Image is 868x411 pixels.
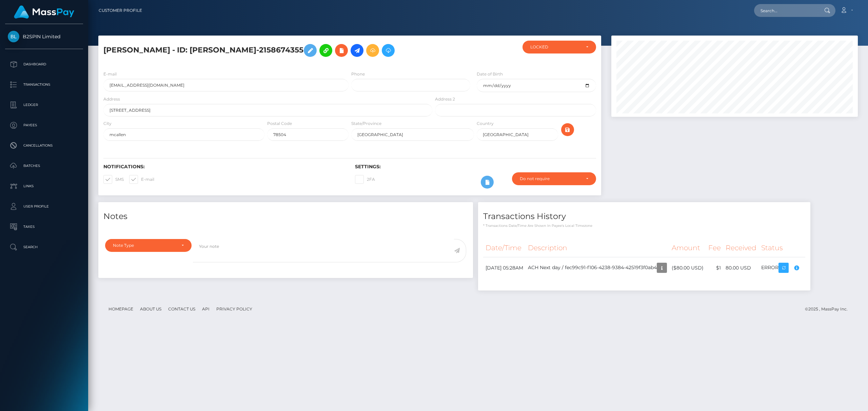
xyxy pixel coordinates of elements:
p: * Transactions date/time are shown in payee's local timezone [483,223,805,228]
input: Search... [754,4,818,17]
th: Date/Time [483,239,526,257]
button: LOCKED [522,41,596,53]
img: B2SPIN Limited [8,31,19,42]
label: Address [103,96,120,102]
a: Payees [5,117,83,134]
h6: Notifications: [103,164,345,170]
a: User Profile [5,198,83,215]
a: Cancellations [5,137,83,154]
label: State/Province [351,121,381,127]
div: Note Type [113,243,176,248]
a: Transactions [5,76,83,93]
th: Received [723,239,759,257]
p: Ledger [8,100,80,110]
th: Description [526,239,669,257]
a: Privacy Policy [214,304,255,314]
a: Customer Profile [99,3,142,18]
label: Phone [351,71,365,77]
td: 80.00 USD [723,257,759,279]
a: Links [5,178,83,195]
label: City [103,121,112,127]
button: Do not require [512,172,596,185]
th: Fee [706,239,723,257]
a: API [199,304,212,314]
a: Homepage [106,304,136,314]
p: Dashboard [8,59,80,69]
td: [DATE] 05:28AM [483,257,526,279]
th: Amount [669,239,706,257]
label: Country [477,121,494,127]
td: $1 [706,257,723,279]
a: Dashboard [5,56,83,73]
h4: Notes [103,211,468,222]
p: Payees [8,120,80,130]
img: MassPay Logo [14,5,74,19]
td: ACH Next day / fec99c91-f106-4238-9384-42519f3f0ab4 [526,257,669,279]
th: Status [759,239,805,257]
label: E-mail [129,175,154,184]
a: Initiate Payout [351,44,363,57]
p: Batches [8,161,80,171]
p: Links [8,181,80,191]
a: Ledger [5,96,83,113]
a: About Us [137,304,164,314]
p: Cancellations [8,140,80,151]
div: Do not require [520,176,580,181]
a: Batches [5,157,83,174]
h6: Settings: [355,164,596,170]
td: ERROR [759,257,805,279]
span: B2SPIN Limited [5,34,83,40]
label: Address 2 [435,96,455,102]
label: Postal Code [267,121,292,127]
div: LOCKED [530,44,580,50]
label: 2FA [355,175,375,184]
h5: [PERSON_NAME] - ID: [PERSON_NAME]-2158674355 [103,41,429,60]
p: Taxes [8,222,80,232]
a: Taxes [5,218,83,235]
a: Contact Us [165,304,198,314]
p: Transactions [8,80,80,90]
div: © 2025 , MassPay Inc. [805,305,853,313]
button: Note Type [105,239,192,252]
h4: Transactions History [483,211,805,222]
label: E-mail [103,71,117,77]
label: SMS [103,175,124,184]
p: Search [8,242,80,252]
a: Search [5,239,83,256]
p: User Profile [8,201,80,212]
td: ($80.00 USD) [669,257,706,279]
label: Date of Birth [477,71,503,77]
